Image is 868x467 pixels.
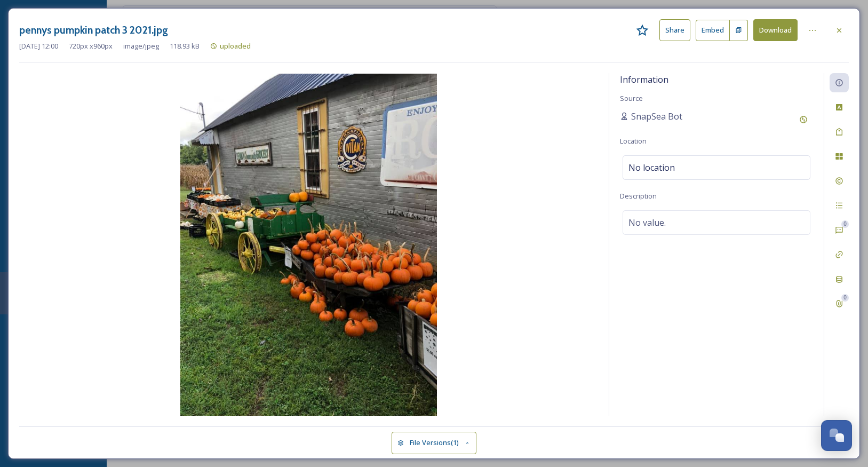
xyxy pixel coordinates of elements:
[753,19,798,41] button: Download
[69,41,113,51] span: 720 px x 960 px
[659,19,690,41] button: Share
[696,20,730,41] button: Embed
[19,41,58,51] span: [DATE] 12:00
[19,22,168,38] h3: pennys pumpkin patch 3 2021.jpg
[620,74,668,85] span: Information
[19,74,598,416] img: 1BMJHRMiv6DG5qefuguvh_qgkZ21h_p2N.jpg
[631,110,682,123] span: SnapSea Bot
[628,161,675,174] span: No location
[620,191,657,201] span: Description
[392,432,477,454] button: File Versions(1)
[841,294,849,302] div: 0
[620,136,647,146] span: Location
[620,93,643,103] span: Source
[220,41,251,51] span: uploaded
[821,420,852,451] button: Open Chat
[628,216,666,229] span: No value.
[841,220,849,228] div: 0
[170,41,200,51] span: 118.93 kB
[123,41,159,51] span: image/jpeg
